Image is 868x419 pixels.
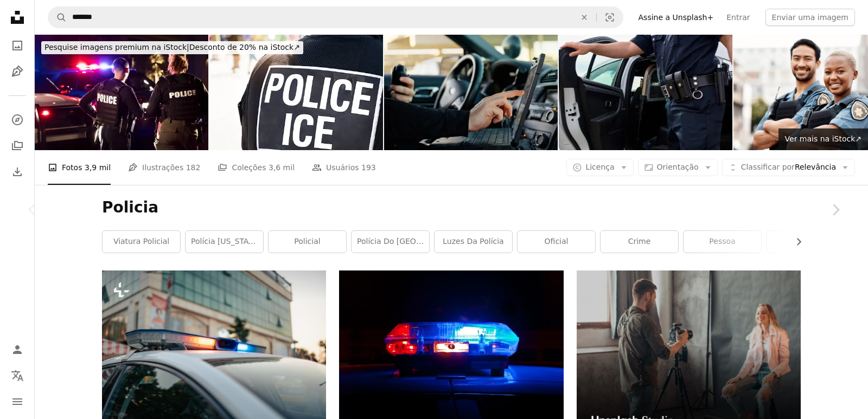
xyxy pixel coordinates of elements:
[7,61,28,82] a: Ilustrações
[103,231,180,253] a: viatura policial
[765,9,855,26] button: Enviar uma imagem
[518,231,595,253] a: oficial
[102,340,326,350] a: um close up de um carro de polícia com suas luzes acesas
[384,35,558,150] img: Policial sentado no carro de polícia estacionado usando laptop e rádio
[741,162,836,173] span: Relevância
[767,231,844,253] a: delegacia
[722,159,855,176] button: Classificar porRelevância
[7,109,28,131] a: Explorar
[48,7,67,28] button: Pesquise na Unsplash
[597,7,623,28] button: Pesquisa visual
[684,231,761,253] a: pessoa
[632,9,720,26] a: Assine a Unsplash+
[559,35,732,150] img: Tiro de nível de quadril de policial fechando a porta da viatura
[352,231,429,253] a: Polícia do [GEOGRAPHIC_DATA]
[44,43,189,51] span: Pesquise imagens premium na iStock |
[102,198,801,217] h1: Policia
[7,135,28,157] a: Coleções
[209,35,383,150] img: Ice Police Immigration and Customs Enforcement - Close-up da marcação POLICE ICE na parte de trás...
[638,159,718,176] button: Orientação
[435,231,512,253] a: luzes da polícia
[803,158,868,262] a: Próximo
[720,9,756,26] a: Entrar
[339,340,563,350] a: carro azul bmw em um quarto escuro
[128,150,200,185] a: Ilustrações 182
[269,162,295,173] span: 3,6 mil
[44,43,300,51] span: Desconto de 20% na iStock ↗
[789,231,801,253] button: rolar lista para a direita
[7,391,28,412] button: Menu
[778,128,868,150] a: Ver mais na iStock↗
[186,231,263,253] a: Polícia [US_STATE]
[35,35,310,61] a: Pesquise imagens premium na iStock|Desconto de 20% na iStock↗
[657,163,699,171] span: Orientação
[572,7,596,28] button: Limpar
[7,365,28,386] button: Idioma
[35,35,208,150] img: Two multiracial police officers working outdoors at night
[7,339,28,360] a: Entrar / Cadastrar-se
[269,231,346,253] a: policial
[7,35,28,56] a: Fotos
[566,159,633,176] button: Licença
[312,150,376,185] a: Usuários 193
[601,231,678,253] a: crime
[186,162,201,173] span: 182
[361,162,376,173] span: 193
[785,134,861,143] span: Ver mais na iStock ↗
[218,150,295,185] a: Coleções 3,6 mil
[48,7,623,28] form: Pesquise conteúdo visual em todo o site
[741,163,795,171] span: Classificar por
[585,163,614,171] span: Licença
